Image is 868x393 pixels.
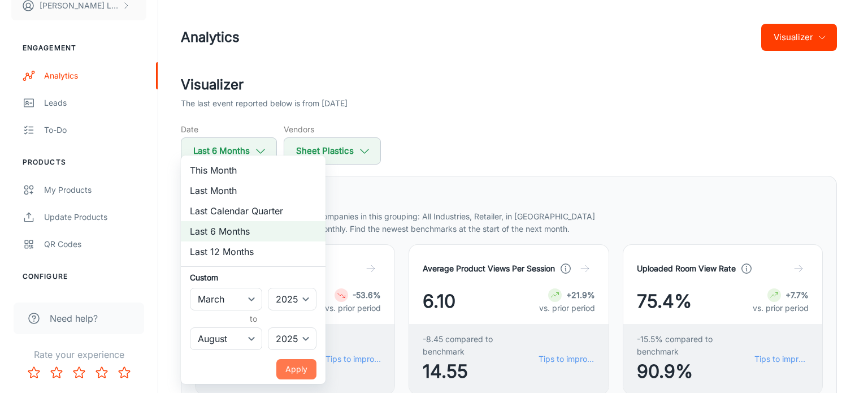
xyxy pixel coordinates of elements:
[192,313,314,325] h6: to
[181,160,325,180] li: This Month
[181,241,325,262] li: Last 12 Months
[190,271,316,283] h6: Custom
[181,180,325,201] li: Last Month
[276,359,316,379] button: Apply
[181,221,325,241] li: Last 6 Months
[181,201,325,221] li: Last Calendar Quarter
